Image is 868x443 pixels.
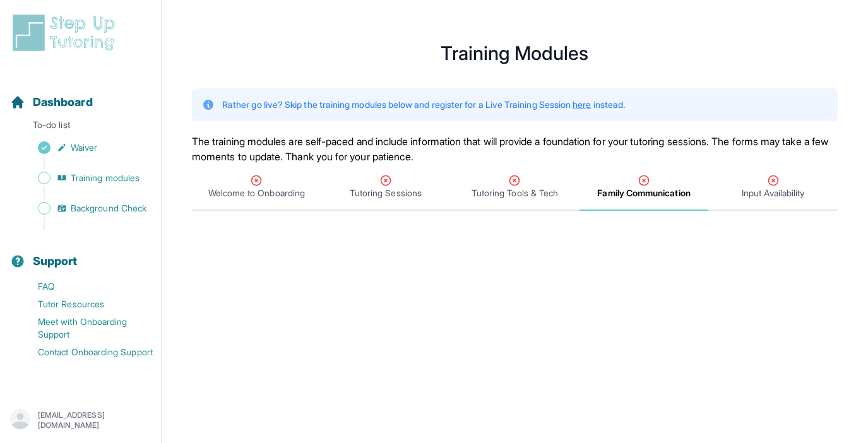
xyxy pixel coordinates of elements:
[472,187,558,199] span: Tutoring Tools & Tech
[10,13,122,53] img: logo
[350,187,422,199] span: Tutoring Sessions
[10,313,161,343] a: Meet with Onboarding Support
[222,98,625,111] p: Rather go live? Skip the training modules below and register for a Live Training Session instead.
[573,99,591,110] a: here
[33,252,78,270] span: Support
[71,141,97,154] span: Waiver
[10,199,161,217] a: Background Check
[10,409,151,432] button: [EMAIL_ADDRESS][DOMAIN_NAME]
[10,139,161,157] a: Waiver
[192,45,838,61] h1: Training Modules
[5,73,156,116] button: Dashboard
[10,278,161,295] a: FAQ
[208,187,305,199] span: Welcome to Onboarding
[742,187,804,199] span: Input Availability
[10,169,161,187] a: Training modules
[192,164,838,211] nav: Tabs
[5,119,156,136] p: To-do list
[33,93,93,111] span: Dashboard
[597,187,690,199] span: Family Communication
[38,410,151,430] p: [EMAIL_ADDRESS][DOMAIN_NAME]
[5,232,156,275] button: Support
[71,202,146,215] span: Background Check
[10,93,93,111] a: Dashboard
[10,343,161,361] a: Contact Onboarding Support
[192,134,838,164] p: The training modules are self-paced and include information that will provide a foundation for yo...
[10,295,161,313] a: Tutor Resources
[71,172,140,184] span: Training modules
